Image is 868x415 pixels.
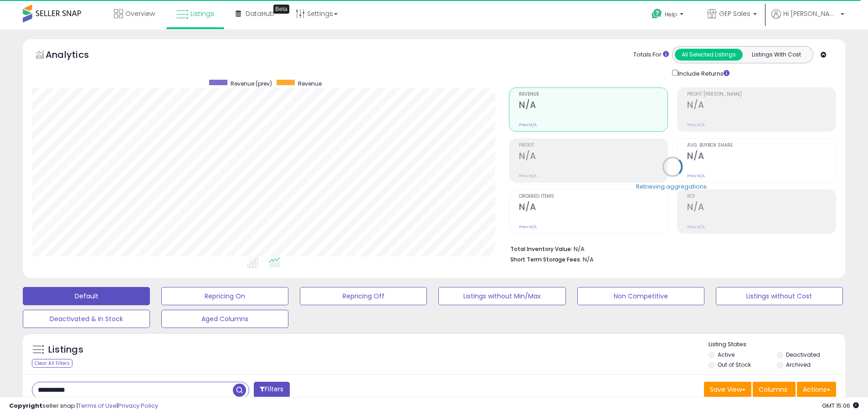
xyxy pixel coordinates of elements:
[783,9,838,18] span: Hi [PERSON_NAME]
[665,10,677,18] span: Help
[23,287,150,305] button: Default
[786,351,820,359] label: Deactivated
[759,385,787,394] span: Columns
[716,287,843,305] button: Listings without Cost
[822,401,859,410] span: 2025-09-11 15:06 GMT
[644,1,693,30] a: Help
[300,287,427,305] button: Repricing Off
[254,382,289,398] button: Filters
[718,351,734,359] label: Active
[675,49,743,61] button: All Selected Listings
[577,287,704,305] button: Non Competitive
[161,287,288,305] button: Repricing On
[704,382,751,397] button: Save View
[753,382,796,397] button: Columns
[298,80,322,87] span: Revenue
[23,310,150,328] button: Deactivated & In Stock
[786,361,811,369] label: Archived
[651,8,663,20] i: Get Help
[9,402,158,410] div: seller snap | |
[125,9,155,18] span: Overview
[665,68,740,78] div: Include Returns
[231,80,272,87] span: Revenue (prev)
[771,9,844,30] a: Hi [PERSON_NAME]
[742,49,810,61] button: Listings With Cost
[709,340,845,349] p: Listing States:
[118,401,158,410] a: Privacy Policy
[48,343,83,356] h5: Listings
[78,401,117,410] a: Terms of Use
[46,48,107,63] h5: Analytics
[636,182,709,190] div: Retrieving aggregations..
[190,9,214,18] span: Listings
[246,9,274,18] span: DataHub
[161,310,288,328] button: Aged Columns
[273,5,289,14] div: Tooltip anchor
[718,361,751,369] label: Out of Stock
[719,9,750,18] span: GEP Sales
[797,382,836,397] button: Actions
[32,359,72,368] div: Clear All Filters
[9,401,42,410] strong: Copyright
[438,287,565,305] button: Listings without Min/Max
[633,51,669,59] div: Totals For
